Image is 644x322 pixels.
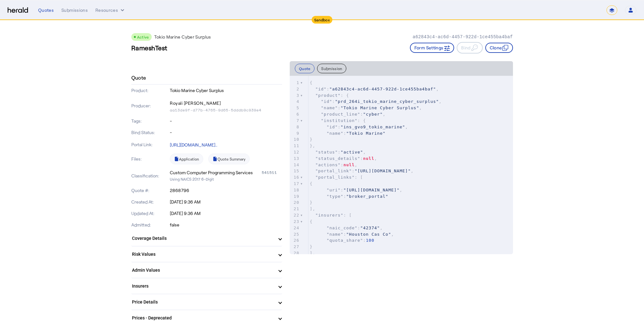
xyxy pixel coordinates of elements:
[290,80,300,86] div: 1
[343,188,400,192] span: "[URL][DOMAIN_NAME]"
[327,225,357,230] span: "naic_code"
[315,150,338,154] span: "status"
[290,162,300,168] div: 14
[61,7,88,13] div: Submissions
[38,7,54,13] div: Quotes
[290,187,300,193] div: 18
[132,299,274,305] mat-panel-title: Price Details
[310,93,349,98] span: : {
[346,131,386,136] span: "Tokio Marine"
[131,129,169,136] p: Bind Status:
[341,150,363,154] span: "active"
[131,262,282,278] mat-expansion-panel-header: Admin Values
[290,168,300,174] div: 15
[310,200,313,205] span: }
[327,188,341,192] span: "uri"
[363,112,383,117] span: "cyber"
[132,283,274,290] mat-panel-title: Insurers
[321,118,357,123] span: "institution"
[131,210,169,217] p: Updated At:
[310,225,383,230] span: : ,
[131,247,282,262] mat-expansion-panel-header: Risk Values
[170,142,217,147] a: [URL][DOMAIN_NAME]..
[290,212,300,218] div: 22
[310,168,414,173] span: : ,
[131,187,169,194] p: Quote #:
[170,222,282,228] p: false
[290,237,300,244] div: 26
[310,150,366,154] span: : ,
[315,93,341,98] span: "product"
[343,162,355,167] span: null
[132,267,274,274] mat-panel-title: Admin Values
[310,143,315,148] span: },
[290,111,300,118] div: 6
[170,210,282,217] p: [DATE] 9:36 AM
[312,16,332,24] div: Sandbox
[327,131,343,136] span: "name"
[295,64,315,73] button: Quote
[290,76,513,254] herald-code-block: quote
[131,74,146,82] h4: Quote
[131,173,169,179] p: Classification:
[310,131,385,136] span: :
[131,87,169,94] p: Product:
[360,225,380,230] span: "42374"
[290,143,300,149] div: 11
[315,175,355,180] span: "portal_links"
[327,194,343,199] span: "type"
[132,235,274,242] mat-panel-title: Coverage Details
[310,125,408,129] span: : ,
[310,232,394,237] span: : ,
[132,251,274,258] mat-panel-title: Risk Values
[363,156,374,161] span: null
[170,154,203,164] a: Application
[310,244,313,249] span: }
[290,155,300,162] div: 13
[262,169,282,176] div: 541511
[290,206,300,212] div: 21
[410,43,454,53] button: Form Settings
[310,238,374,243] span: :
[346,232,391,237] span: "Houston Cas Co"
[310,118,366,123] span: : {
[290,225,300,231] div: 24
[208,154,250,164] a: Quote Summary
[290,199,300,206] div: 20
[329,87,436,91] span: "a62843c4-ac6d-4457-922d-1ce455ba4baf"
[170,108,282,113] p: aa13de9f-d77b-4765-9d65-5dddb9c939e4
[290,136,300,143] div: 10
[310,251,315,255] span: ],
[315,168,352,173] span: "portal_link"
[485,43,513,53] button: Clone
[310,87,439,91] span: : ,
[170,99,282,108] p: Royali [PERSON_NAME]
[131,199,169,205] p: Created At:
[290,149,300,155] div: 12
[310,105,422,110] span: : ,
[290,105,300,111] div: 5
[290,124,300,130] div: 8
[131,118,169,124] p: Tags:
[321,112,360,117] span: "product_line"
[310,213,352,218] span: : [
[310,188,402,192] span: : ,
[315,213,343,218] span: "insurers"
[335,99,439,104] span: "prd_264i_tokio_marine_cyber_surplus"
[341,105,419,110] span: "Tokio Marine Cyber Surplus"
[290,181,300,187] div: 17
[131,156,169,162] p: Files:
[327,125,338,129] span: "id"
[131,141,169,148] p: Portal Link:
[290,244,300,250] div: 27
[170,118,282,124] p: -
[310,156,377,161] span: : ,
[290,92,300,99] div: 3
[131,103,169,109] p: Producer:
[457,42,482,54] button: Bind
[290,218,300,225] div: 23
[412,34,513,40] p: a62843c4-ac6d-4457-922d-1ce455ba4baf
[131,278,282,294] mat-expansion-panel-header: Insurers
[170,129,282,136] p: -
[315,87,327,91] span: "id"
